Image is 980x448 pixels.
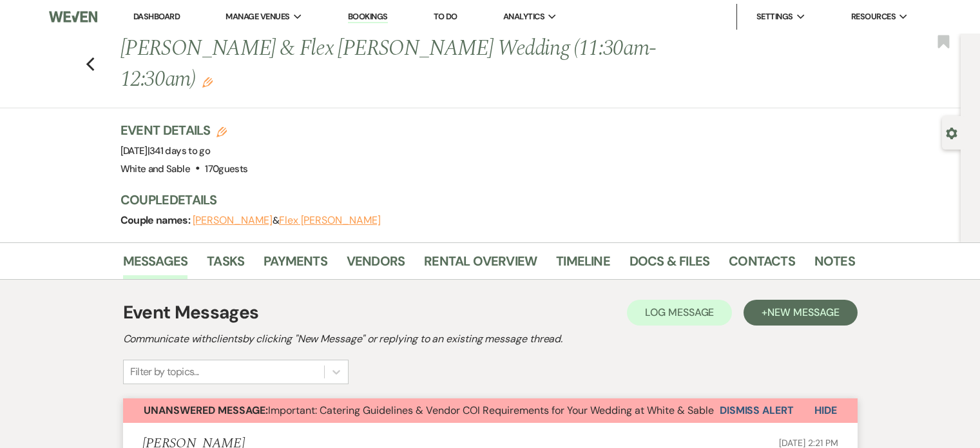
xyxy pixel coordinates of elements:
[120,34,698,95] h1: [PERSON_NAME] & Flex [PERSON_NAME] Wedding (11:30am-12:30am)
[120,121,248,139] h3: Event Details
[202,76,213,88] button: Edit
[279,215,381,226] button: Flex [PERSON_NAME]
[720,398,794,423] button: Dismiss Alert
[946,126,957,139] button: Open lead details
[767,306,839,319] span: New Message
[627,300,732,326] button: Log Message
[226,10,289,23] span: Manage Venues
[120,144,211,157] span: [DATE]
[434,11,457,22] a: To Do
[120,191,842,209] h3: Couple Details
[144,404,268,417] strong: Unanswered Message:
[123,398,720,423] button: Unanswered Message:Important: Catering Guidelines & Vendor COI Requirements for Your Wedding at W...
[123,299,259,326] h1: Event Messages
[120,213,193,227] span: Couple names:
[503,10,544,23] span: Analytics
[814,404,837,417] span: Hide
[144,404,714,417] span: Important: Catering Guidelines & Vendor COI Requirements for Your Wedding at White & Sable
[851,10,896,23] span: Resources
[814,251,855,279] a: Notes
[123,251,188,279] a: Messages
[424,251,537,279] a: Rental Overview
[556,251,610,279] a: Timeline
[756,10,793,23] span: Settings
[794,398,858,423] button: Hide
[49,3,97,30] img: Weven Logo
[347,251,405,279] a: Vendors
[193,215,273,226] button: [PERSON_NAME]
[645,306,714,319] span: Log Message
[205,162,247,175] span: 170 guests
[120,162,190,175] span: White and Sable
[629,251,709,279] a: Docs & Files
[348,11,388,23] a: Bookings
[130,364,199,380] div: Filter by topics...
[207,251,244,279] a: Tasks
[149,144,210,157] span: 341 days to go
[193,214,381,227] span: &
[744,300,857,326] button: +New Message
[264,251,327,279] a: Payments
[729,251,795,279] a: Contacts
[148,144,210,157] span: |
[133,11,180,22] a: Dashboard
[123,331,858,347] h2: Communicate with clients by clicking "New Message" or replying to an existing message thread.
